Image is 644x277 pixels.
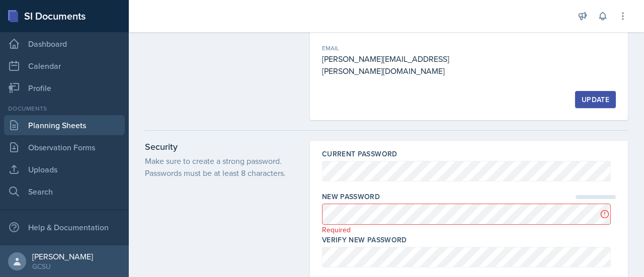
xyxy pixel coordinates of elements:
p: Required [322,225,616,235]
a: Uploads [4,159,125,179]
div: Email [322,44,467,53]
a: Observation Forms [4,137,125,157]
label: New Password [322,192,380,202]
div: Documents [4,104,125,113]
a: Search [4,181,125,202]
div: Update [582,96,609,104]
div: [PERSON_NAME][EMAIL_ADDRESS][PERSON_NAME][DOMAIN_NAME] [322,53,467,77]
a: Planning Sheets [4,115,125,135]
div: GCSU [32,261,93,271]
a: Calendar [4,56,125,76]
label: Verify New Password [322,235,407,245]
label: Current Password [322,149,397,159]
h3: Security [145,141,298,153]
div: Help & Documentation [4,217,125,237]
a: Dashboard [4,34,125,54]
p: Make sure to create a strong password. Passwords must be at least 8 characters. [145,155,298,179]
a: Profile [4,78,125,98]
button: Update [575,91,616,108]
div: [PERSON_NAME] [32,251,93,261]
